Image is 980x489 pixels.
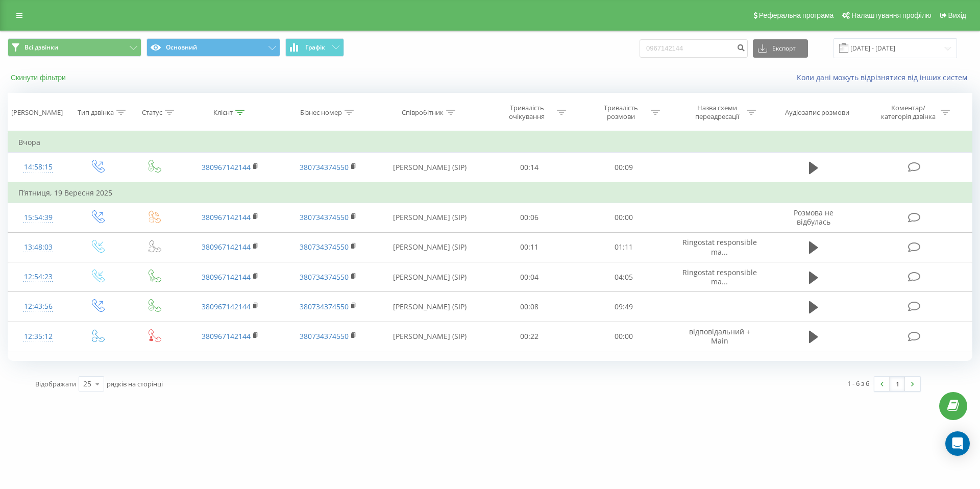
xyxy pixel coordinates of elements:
td: 00:14 [482,153,576,183]
div: Статус [142,108,162,117]
button: Скинути фільтри [8,73,71,82]
a: 380967142144 [202,331,251,341]
div: 14:58:15 [18,157,58,177]
td: [PERSON_NAME] (SIP) [377,203,482,232]
td: 00:08 [482,292,576,322]
div: 1 - 6 з 6 [847,378,869,388]
div: 13:48:03 [18,237,58,257]
td: П’ятниця, 19 Вересня 2025 [8,183,972,203]
td: 00:09 [576,153,670,183]
div: Бізнес номер [300,108,342,117]
td: [PERSON_NAME] (SIP) [377,232,482,262]
div: 12:54:23 [18,267,58,287]
a: 380967142144 [202,162,251,172]
input: Пошук за номером [640,39,748,58]
div: Тривалість очікування [500,104,554,121]
div: Аудіозапис розмови [785,108,849,117]
a: 380734374550 [300,212,349,222]
td: [PERSON_NAME] (SIP) [377,322,482,351]
td: [PERSON_NAME] (SIP) [377,153,482,183]
button: Всі дзвінки [8,38,141,57]
td: 00:00 [576,203,670,232]
span: Розмова не відбулась [794,208,834,227]
a: 380734374550 [300,272,349,282]
td: 00:00 [576,322,670,351]
a: 380967142144 [202,302,251,311]
td: 09:49 [576,292,670,322]
td: 00:06 [482,203,576,232]
a: 380734374550 [300,331,349,341]
div: Коментар/категорія дзвінка [878,104,938,121]
a: 380734374550 [300,162,349,172]
div: Тривалість розмови [594,104,648,121]
td: 01:11 [576,232,670,262]
span: Відображати [35,379,76,388]
span: Налаштування профілю [851,11,931,19]
span: Всі дзвінки [24,43,58,52]
button: Графік [285,38,344,57]
div: Open Intercom Messenger [945,431,970,456]
button: Експорт [753,39,808,58]
div: 25 [83,379,91,389]
a: 380967142144 [202,242,251,252]
td: [PERSON_NAME] (SIP) [377,292,482,322]
td: 00:11 [482,232,576,262]
span: Ringostat responsible ma... [682,267,757,286]
a: Коли дані можуть відрізнятися вiд інших систем [797,72,972,82]
span: Реферальна програма [759,11,834,19]
td: 04:05 [576,262,670,292]
div: Співробітник [402,108,444,117]
td: [PERSON_NAME] (SIP) [377,262,482,292]
a: 380734374550 [300,302,349,311]
div: [PERSON_NAME] [11,108,63,117]
button: Основний [146,38,280,57]
div: Клієнт [213,108,233,117]
td: 00:22 [482,322,576,351]
span: Ringostat responsible ma... [682,237,757,256]
div: Назва схеми переадресації [690,104,744,121]
a: 380967142144 [202,212,251,222]
a: 380967142144 [202,272,251,282]
td: 00:04 [482,262,576,292]
a: 380734374550 [300,242,349,252]
a: 1 [890,377,905,391]
td: відповідальний + Main [671,322,769,351]
div: Тип дзвінка [78,108,114,117]
div: 12:43:56 [18,297,58,316]
span: Вихід [948,11,966,19]
td: Вчора [8,132,972,153]
span: Графік [305,44,325,51]
span: рядків на сторінці [107,379,163,388]
div: 15:54:39 [18,208,58,228]
div: 12:35:12 [18,327,58,347]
